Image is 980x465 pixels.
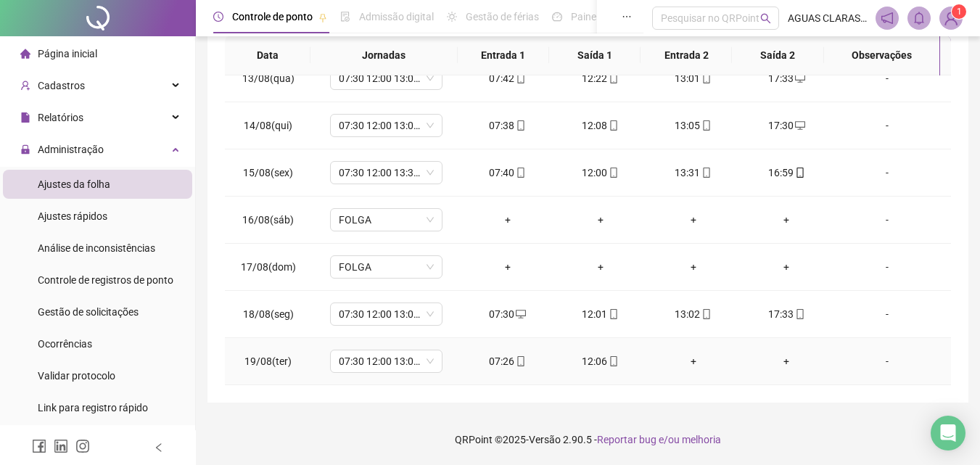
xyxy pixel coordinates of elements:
[794,120,805,131] span: desktop
[752,70,821,86] div: 17:33
[243,167,293,178] span: 15/08(sex)
[529,434,561,445] span: Versão
[473,353,543,369] div: 07:26
[38,242,155,254] span: Análise de inconsistências
[607,309,619,319] span: mobile
[339,115,434,136] span: 07:30 12:00 13:00 17:30
[788,10,867,26] span: AGUAS CLARAS ENGENHARIA
[310,36,458,75] th: Jornadas
[913,12,926,25] span: bell
[549,36,641,75] th: Saída 1
[473,212,543,228] div: +
[473,118,543,133] div: 07:38
[339,209,434,231] span: FOLGA
[75,439,90,453] span: instagram
[752,212,821,228] div: +
[952,4,966,19] sup: Atualize o seu contato no menu Meus Dados
[359,11,434,22] span: Admissão digital
[339,67,434,89] span: 07:30 12:00 13:00 17:30
[38,338,92,350] span: Ocorrências
[38,48,97,59] span: Página inicial
[659,306,728,322] div: 13:02
[659,118,728,133] div: 13:05
[641,36,732,75] th: Entrada 2
[881,12,894,25] span: notification
[514,356,526,366] span: mobile
[566,70,635,86] div: 12:22
[339,256,434,278] span: FOLGA
[622,12,632,22] span: ellipsis
[38,144,104,155] span: Administração
[752,118,821,133] div: 17:30
[659,212,728,228] div: +
[607,73,619,83] span: mobile
[940,7,962,29] img: 36577
[607,120,619,131] span: mobile
[514,168,526,178] span: mobile
[566,259,635,275] div: +
[458,36,549,75] th: Entrada 1
[566,118,635,133] div: 12:08
[243,308,294,320] span: 18/08(seg)
[700,309,712,319] span: mobile
[466,11,539,22] span: Gestão de férias
[566,353,635,369] div: 12:06
[213,12,223,22] span: clock-circle
[844,306,930,322] div: -
[844,70,930,86] div: -
[931,416,965,450] div: Open Intercom Messenger
[794,73,805,83] span: desktop
[566,212,635,228] div: +
[752,165,821,181] div: 16:59
[552,12,562,22] span: dashboard
[597,434,721,445] span: Reportar bug e/ou melhoria
[38,274,173,286] span: Controle de registros de ponto
[473,259,543,275] div: +
[38,306,139,318] span: Gestão de solicitações
[38,370,115,382] span: Validar protocolo
[196,414,980,465] footer: QRPoint © 2025 - 2.90.5 -
[38,178,110,190] span: Ajustes da folha
[957,7,962,17] span: 1
[20,81,30,91] span: user-add
[752,259,821,275] div: +
[794,168,805,178] span: mobile
[318,13,327,22] span: pushpin
[20,49,30,59] span: home
[659,353,728,369] div: +
[20,112,30,123] span: file
[339,303,434,325] span: 07:30 12:00 13:00 17:30
[566,165,635,181] div: 12:00
[473,306,543,322] div: 07:30
[732,36,823,75] th: Saída 2
[339,162,434,184] span: 07:30 12:00 13:30 17:00
[38,210,107,222] span: Ajustes rápidos
[244,120,292,131] span: 14/08(qui)
[844,165,930,181] div: -
[20,144,30,155] span: lock
[38,402,148,413] span: Link para registro rápido
[824,36,940,75] th: Observações
[571,11,627,22] span: Painel do DP
[607,168,619,178] span: mobile
[241,261,296,273] span: 17/08(dom)
[659,165,728,181] div: 13:31
[514,73,526,83] span: mobile
[339,350,434,372] span: 07:30 12:00 13:00 17:30
[836,47,928,63] span: Observações
[794,309,805,319] span: mobile
[700,168,712,178] span: mobile
[447,12,457,22] span: sun
[607,356,619,366] span: mobile
[844,353,930,369] div: -
[32,439,46,453] span: facebook
[38,112,83,123] span: Relatórios
[566,306,635,322] div: 12:01
[242,73,295,84] span: 13/08(qua)
[844,259,930,275] div: -
[232,11,313,22] span: Controle de ponto
[760,13,771,24] span: search
[700,120,712,131] span: mobile
[340,12,350,22] span: file-done
[752,353,821,369] div: +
